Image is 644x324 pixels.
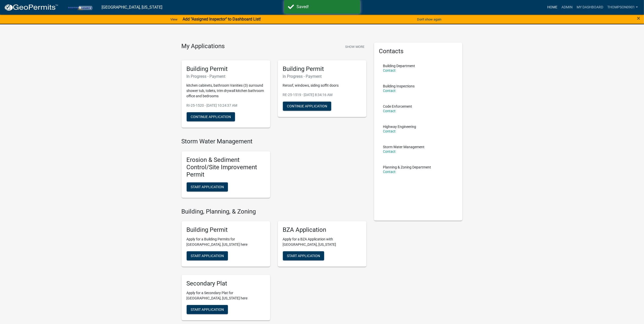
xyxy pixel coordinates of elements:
p: Reroof, windows, siding soffit doors [283,83,361,88]
span: Start Application [191,308,224,312]
a: Admin [559,3,575,12]
p: Apply for a Secondary Plat for [GEOGRAPHIC_DATA], [US_STATE] here [187,290,265,301]
p: Apply for a Building Permits for [GEOGRAPHIC_DATA], [US_STATE] here [187,237,265,247]
h5: Erosion & Sediment Control/Site Improvement Permit [187,156,265,178]
h6: In Progress - Payment [187,74,265,79]
p: RI-25-1520 - [DATE] 10:24:37 AM [187,103,265,108]
p: Building Department [383,64,415,68]
a: Contact [383,89,396,93]
p: Apply for a BZA Application with [GEOGRAPHIC_DATA], [US_STATE] [283,237,361,247]
button: Continue Application [283,102,331,111]
h5: Building Permit [187,226,265,234]
span: Start Application [287,254,320,258]
a: Contact [383,109,396,113]
h5: Contacts [379,48,458,55]
a: View [168,15,180,24]
p: Storm Water Management [383,145,425,149]
strong: Add "Assigned Inspector" to Dashboard List! [183,17,261,22]
button: Start Application [187,182,228,192]
p: kitchen cabinets, bathroom Vanities (3) surround shower tub, toliets, trim drywall kitchen bathro... [187,83,265,99]
a: My Dashboard [575,3,605,12]
a: Contact [383,68,396,72]
p: RE-25-1519 - [DATE] 8:34:16 AM [283,92,361,98]
button: Start Application [187,305,228,314]
button: Continue Application [187,112,235,121]
a: Contact [383,170,396,174]
h5: BZA Application [283,226,361,234]
h4: Building, Planning, & Zoning [182,208,366,215]
div: Saved! [297,4,356,10]
h6: In Progress - Payment [283,74,361,79]
h5: Building Permit [283,65,361,73]
button: Show More [343,43,366,51]
a: thompson0901 [605,3,640,12]
span: Start Application [191,185,224,189]
p: Highway Engineering [383,125,416,128]
span: Start Application [191,254,224,258]
button: Start Application [283,251,324,260]
a: [GEOGRAPHIC_DATA], [US_STATE] [102,3,162,12]
a: Home [545,3,559,12]
button: Start Application [187,251,228,260]
h5: Secondary Plat [187,280,265,287]
a: Contact [383,129,396,133]
p: Code Enforcement [383,105,412,108]
a: Contact [383,149,396,154]
p: Planning & Zoning Department [383,165,431,169]
h4: Storm Water Management [182,138,366,145]
button: Close [637,15,640,21]
h5: Building Permit [187,65,265,73]
h4: My Applications [182,43,225,50]
span: × [637,15,640,22]
p: Building Inspections [383,84,415,88]
button: Don't show again [415,15,443,24]
img: Porter County, Indiana [62,4,97,11]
